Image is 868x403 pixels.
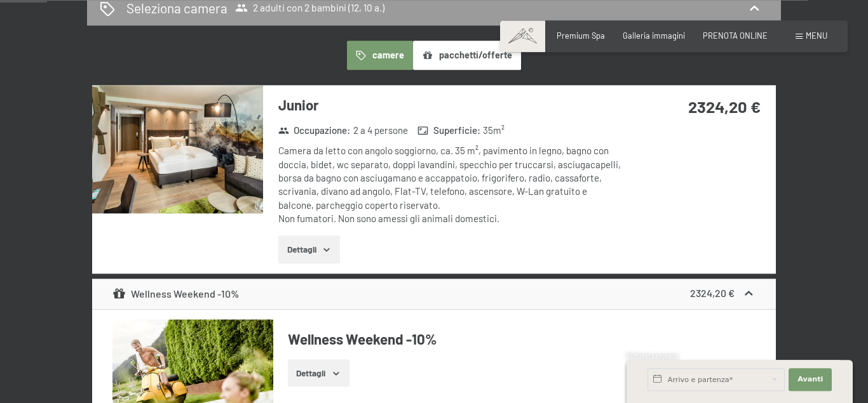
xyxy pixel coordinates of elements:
[806,30,827,41] span: Menu
[278,144,622,225] div: Camera da letto con angolo soggiorno, ca. 35 m², pavimento in legno, bagno con doccia, bidet, wc ...
[112,286,239,301] div: Wellness Weekend -10%
[278,95,622,115] h3: Junior
[797,374,823,385] span: Avanti
[789,368,832,391] button: Avanti
[278,124,351,137] strong: Occupazione :
[417,124,480,137] strong: Superficie :
[288,359,349,387] button: Dettagli
[690,287,735,299] strong: 2324,20 €
[688,96,761,116] strong: 2324,20 €
[278,235,340,263] button: Dettagli
[483,124,505,137] span: 35 m²
[92,279,776,309] div: Wellness Weekend -10%2324,20 €
[627,352,679,360] span: Richiesta express
[413,41,521,70] button: pacchetti/offerte
[347,41,413,70] button: camere
[235,1,384,14] span: 2 adulti con 2 bambini (12, 10 a.)
[623,30,685,41] a: Galleria immagini
[557,30,605,41] a: Premium Spa
[353,124,408,137] span: 2 a 4 persone
[288,329,756,349] h4: Wellness Weekend -10%
[703,30,768,41] a: PRENOTA ONLINE
[92,85,263,213] img: mss_renderimg.php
